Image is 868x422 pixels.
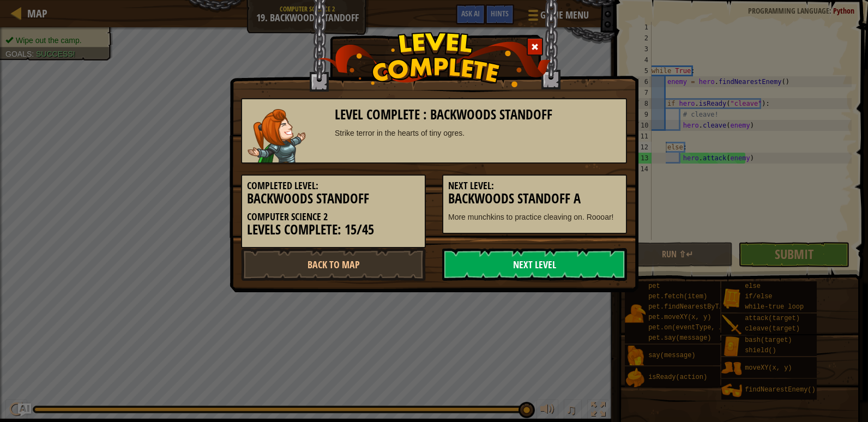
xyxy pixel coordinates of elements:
h5: Completed Level: [247,180,420,191]
a: Back to Map [241,248,426,281]
img: level_complete.png [317,32,551,87]
div: Strike terror in the hearts of tiny ogres. [335,128,621,138]
img: captain.png [248,109,306,162]
h5: Next Level: [448,180,621,191]
h3: Backwoods Standoff [247,191,420,206]
h5: Computer Science 2 [247,212,420,222]
p: More munchkins to practice cleaving on. Roooar! [448,212,621,222]
h3: Level Complete : Backwoods Standoff [335,107,621,122]
a: Next Level [442,248,627,281]
h3: Backwoods Standoff A [448,191,621,206]
h3: Levels Complete: 15/45 [247,222,420,237]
